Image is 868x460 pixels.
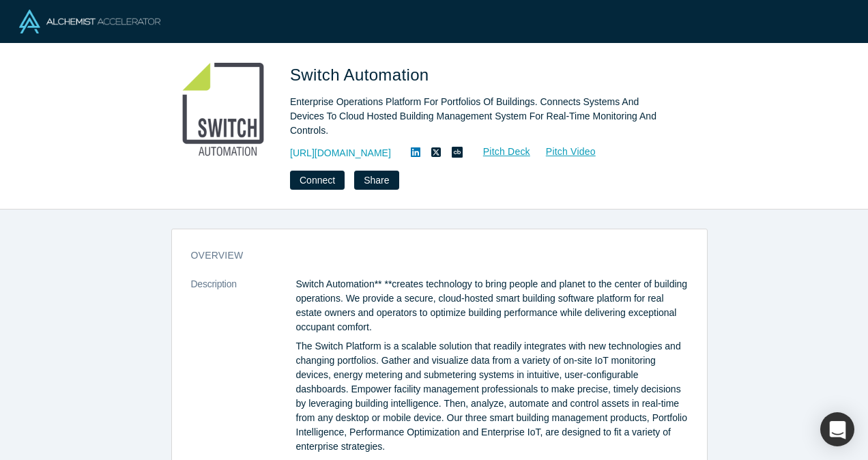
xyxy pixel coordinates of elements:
p: Switch Automation** **creates technology to bring people and planet to the center of building ope... [296,277,688,334]
img: Alchemist Logo [19,10,160,33]
h3: overview [191,248,669,263]
a: [URL][DOMAIN_NAME] [290,146,391,160]
div: Enterprise Operations Platform For Portfolios Of Buildings. Connects Systems And Devices To Cloud... [290,95,672,138]
p: The Switch Platform is a scalable solution that readily integrates with new technologies and chan... [296,339,688,454]
button: Connect [290,171,345,190]
a: Pitch Deck [468,144,531,160]
img: Switch Automation's Logo [175,63,271,158]
a: Pitch Video [531,144,596,160]
span: Switch Automation [290,66,434,84]
button: Share [354,171,399,190]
